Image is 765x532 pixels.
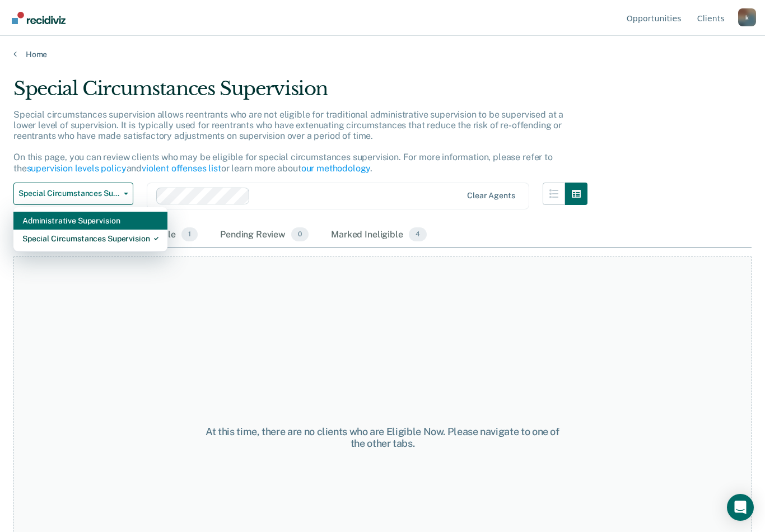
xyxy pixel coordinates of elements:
div: Clear agents [467,191,515,200]
span: 4 [409,227,427,242]
a: violent offenses list [142,163,221,174]
div: Administrative Supervision [22,212,158,230]
a: Home [13,49,752,59]
div: Open Intercom Messenger [727,494,754,521]
button: Profile dropdown button [738,8,756,26]
span: 0 [291,227,309,242]
button: Special Circumstances Supervision [13,183,133,205]
a: supervision levels policy [27,163,127,174]
a: our methodology [301,163,371,174]
img: Recidiviz [12,12,66,24]
div: Special Circumstances Supervision [22,230,158,248]
p: Special circumstances supervision allows reentrants who are not eligible for traditional administ... [13,109,563,174]
div: Special Circumstances Supervision [13,77,587,109]
div: Marked Ineligible4 [329,223,429,248]
div: At this time, there are no clients who are Eligible Now. Please navigate to one of the other tabs. [198,426,567,450]
div: Dropdown Menu [13,207,167,252]
span: Special Circumstances Supervision [18,189,119,198]
span: 1 [181,227,198,242]
div: Pending Review0 [218,223,311,248]
div: k [738,8,756,26]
